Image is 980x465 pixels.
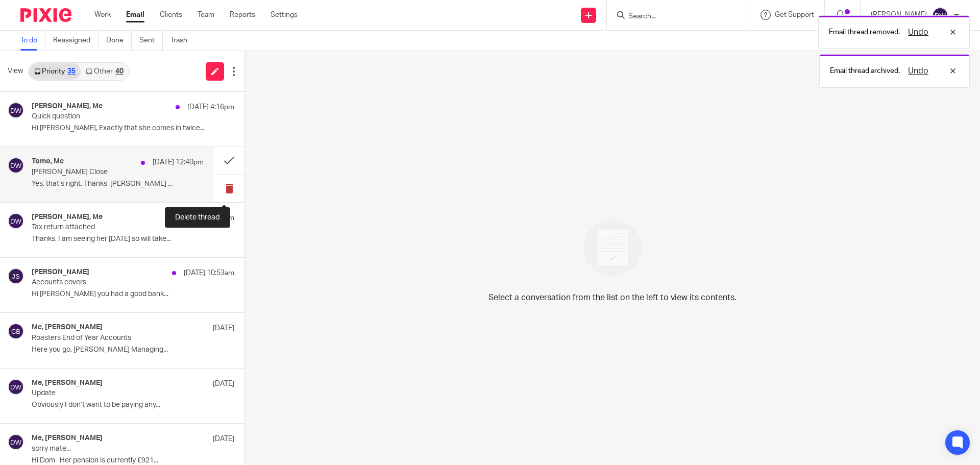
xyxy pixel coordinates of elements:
p: [DATE] 12:40pm [153,157,204,167]
p: Email thread archived. [830,66,900,76]
a: Priority35 [29,63,81,80]
img: svg%3E [8,157,24,174]
a: Other40 [81,63,128,80]
img: svg%3E [8,268,24,284]
a: Reports [230,10,255,20]
a: Work [94,10,111,20]
img: svg%3E [932,7,948,23]
p: Quick question [32,112,194,121]
p: [DATE] [213,434,234,444]
p: sorry mate... [32,445,194,453]
h4: Me, [PERSON_NAME] [32,379,103,387]
img: svg%3E [8,434,24,450]
h4: Me, [PERSON_NAME] [32,434,103,443]
p: Update [32,389,194,398]
a: Trash [170,31,195,51]
div: 35 [67,68,76,75]
p: [DATE] 4:16pm [187,102,234,112]
h4: [PERSON_NAME] [32,268,89,277]
button: Undo [905,26,932,38]
img: svg%3E [8,379,24,395]
p: Hi [PERSON_NAME] you had a good bank... [32,290,234,299]
div: 40 [115,68,124,75]
img: svg%3E [8,102,24,118]
a: Clients [160,10,182,20]
a: Reassigned [53,31,99,51]
p: Obviously I don’t want to be paying any... [32,401,234,409]
p: Here you go. [PERSON_NAME] Managing... [32,346,234,354]
img: svg%3E [8,213,24,229]
a: To do [20,31,45,51]
a: Settings [271,10,298,20]
a: Sent [139,31,163,51]
p: Hi [PERSON_NAME], Exactly that she comes in twice... [32,124,234,133]
button: Undo [905,65,932,77]
p: Thanks, I am seeing her [DATE] so will take... [32,235,234,243]
h4: [PERSON_NAME], Me [32,213,103,222]
p: Tax return attached [32,223,194,232]
h4: Me, [PERSON_NAME] [32,323,103,332]
p: [DATE] 10:53am [184,268,234,278]
h4: Tomo, Me [32,157,64,166]
a: Done [106,31,132,51]
p: [DATE] [213,323,234,333]
img: image [577,212,648,283]
p: Accounts covers [32,278,194,287]
p: [DATE] [213,379,234,389]
img: Pixie [20,8,71,22]
p: Select a conversation from the list on the left to view its contents. [488,291,737,304]
p: Roasters End of Year Accounts [32,334,194,342]
span: View [8,66,23,77]
p: [DATE] 12:32pm [183,213,234,223]
h4: [PERSON_NAME], Me [32,102,103,111]
p: Hi Dom Her pension is currently £921... [32,456,234,465]
p: [PERSON_NAME] Close [32,168,169,177]
p: Email thread removed. [829,27,900,37]
img: svg%3E [8,323,24,339]
a: Email [126,10,144,20]
p: Yes, that’s right. Thanks [PERSON_NAME] ... [32,180,204,188]
a: Team [198,10,214,20]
